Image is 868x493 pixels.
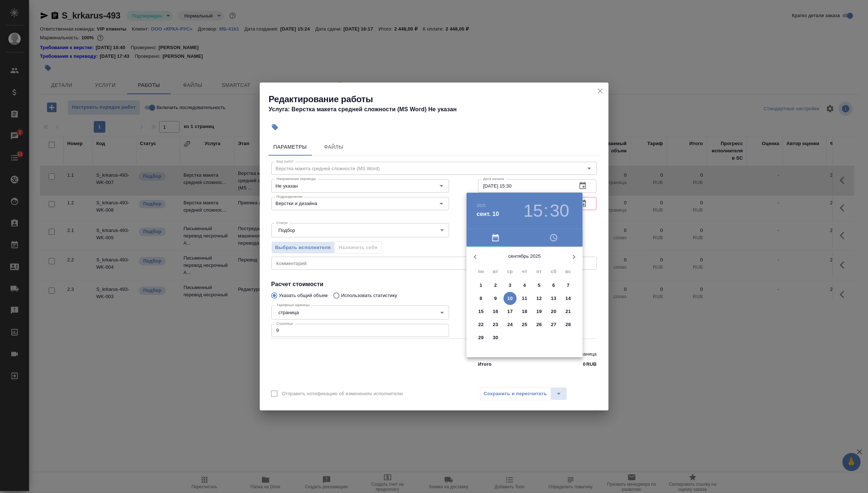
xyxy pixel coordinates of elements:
[547,292,560,305] button: 13
[547,305,560,318] button: 20
[524,201,543,221] button: 15
[480,282,482,289] p: 1
[551,308,557,315] p: 20
[504,292,517,305] button: 10
[477,203,486,208] button: 2025
[504,305,517,318] button: 17
[518,268,531,275] span: чт
[475,318,488,331] button: 22
[566,295,571,302] p: 14
[475,279,488,292] button: 1
[551,321,557,328] p: 27
[562,292,575,305] button: 14
[547,268,560,275] span: сб
[522,295,528,302] p: 11
[508,308,513,315] p: 17
[562,305,575,318] button: 21
[493,321,498,328] p: 23
[475,268,488,275] span: пн
[547,318,560,331] button: 27
[479,321,484,328] p: 22
[562,279,575,292] button: 7
[509,282,511,289] p: 3
[567,282,569,289] p: 7
[533,279,546,292] button: 5
[562,318,575,331] button: 28
[489,318,502,331] button: 23
[547,279,560,292] button: 6
[566,321,571,328] p: 28
[518,318,531,331] button: 25
[518,279,531,292] button: 4
[477,210,499,219] button: сент. 10
[518,292,531,305] button: 11
[533,268,546,275] span: пт
[489,292,502,305] button: 9
[494,295,497,302] p: 9
[508,321,513,328] p: 24
[475,305,488,318] button: 15
[566,308,571,315] p: 21
[533,305,546,318] button: 19
[551,295,557,302] p: 13
[562,268,575,275] span: вс
[493,308,498,315] p: 16
[522,308,528,315] p: 18
[533,318,546,331] button: 26
[522,321,528,328] p: 25
[550,201,569,221] button: 30
[523,282,526,289] p: 4
[489,331,502,344] button: 30
[518,305,531,318] button: 18
[479,334,484,341] p: 29
[508,295,513,302] p: 10
[552,282,555,289] p: 6
[480,295,482,302] p: 8
[479,308,484,315] p: 15
[489,268,502,275] span: вт
[484,253,565,260] p: сентябрь 2025
[489,305,502,318] button: 16
[537,308,542,315] p: 19
[494,282,497,289] p: 2
[533,292,546,305] button: 12
[489,279,502,292] button: 2
[493,334,498,341] p: 30
[504,268,517,275] span: ср
[537,321,542,328] p: 26
[475,292,488,305] button: 8
[544,201,548,221] h3: :
[475,331,488,344] button: 29
[538,282,540,289] p: 5
[504,318,517,331] button: 24
[504,279,517,292] button: 3
[537,295,542,302] p: 12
